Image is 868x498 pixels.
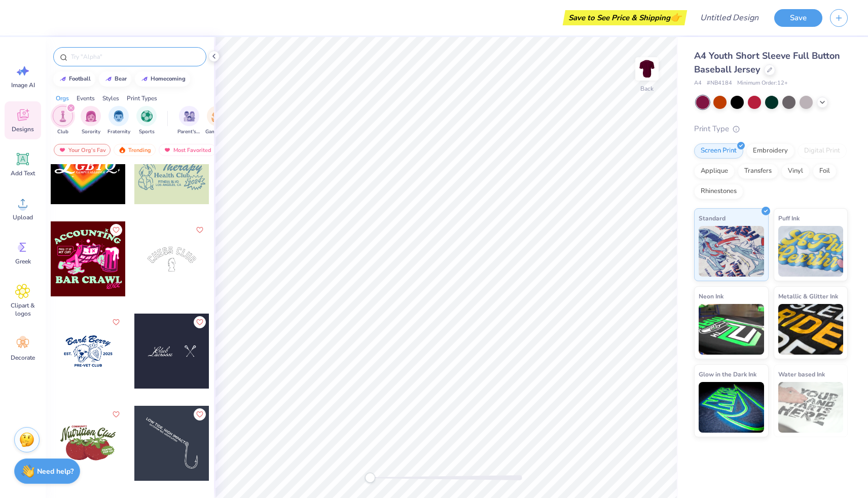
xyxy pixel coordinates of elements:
[694,50,840,75] span: A4 Youth Short Sleeve Full Button Baseball Jersey
[56,94,69,103] div: Orgs
[177,106,201,136] div: filter for Parent's Weekend
[77,94,95,103] div: Events
[692,8,767,28] input: Untitled Design
[114,144,156,156] div: Trending
[699,304,764,355] img: Neon Ink
[102,94,119,103] div: Styles
[159,144,216,156] div: Most Favorited
[15,257,31,265] span: Greek
[640,84,654,93] div: Back
[194,316,206,328] button: Like
[184,110,195,122] img: Parent's Weekend Image
[205,106,229,136] button: filter button
[70,52,200,62] input: Try "Alpha"
[113,110,124,122] img: Fraternity Image
[6,301,40,318] span: Clipart & logos
[12,125,34,133] span: Designs
[746,143,794,159] div: Embroidery
[177,106,201,136] button: filter button
[699,382,764,433] img: Glow in the Dark Ink
[37,467,74,476] strong: Need help?
[194,408,206,420] button: Like
[110,224,122,236] button: Like
[194,224,206,236] button: Like
[107,128,130,136] span: Fraternity
[69,76,91,82] div: football
[738,164,778,179] div: Transfers
[57,128,68,136] span: Club
[110,316,122,328] button: Like
[778,304,844,355] img: Metallic & Glitter Ink
[136,106,157,136] button: filter button
[699,369,756,379] span: Glow in the Dark Ink
[699,226,764,277] img: Standard
[85,110,97,122] img: Sorority Image
[778,382,844,433] img: Water based Ink
[694,123,848,135] div: Print Type
[110,408,122,420] button: Like
[694,143,743,159] div: Screen Print
[141,110,153,122] img: Sports Image
[565,10,684,25] div: Save to See Price & Shipping
[670,11,681,23] span: 👉
[107,106,130,136] div: filter for Fraternity
[53,106,73,136] button: filter button
[107,106,130,136] button: filter button
[81,106,101,136] div: filter for Sorority
[813,164,837,179] div: Foil
[637,59,657,79] img: Back
[58,146,66,154] img: most_fav.gif
[139,128,155,136] span: Sports
[53,106,73,136] div: filter for Club
[13,213,33,221] span: Upload
[163,146,171,154] img: most_fav.gif
[135,71,190,87] button: homecoming
[737,79,788,88] span: Minimum Order: 12 +
[778,291,838,301] span: Metallic & Glitter Ink
[11,169,35,177] span: Add Text
[104,76,113,82] img: trend_line.gif
[59,76,67,82] img: trend_line.gif
[82,128,100,136] span: Sorority
[151,76,186,82] div: homecoming
[774,9,822,27] button: Save
[54,144,111,156] div: Your Org's Fav
[57,110,68,122] img: Club Image
[127,94,157,103] div: Print Types
[99,71,131,87] button: bear
[699,213,726,223] span: Standard
[177,128,201,136] span: Parent's Weekend
[798,143,847,159] div: Digital Print
[694,184,743,199] div: Rhinestones
[707,79,732,88] span: # NB4184
[211,110,223,122] img: Game Day Image
[11,81,35,89] span: Image AI
[53,71,95,87] button: football
[778,226,844,277] img: Puff Ink
[205,128,229,136] span: Game Day
[781,164,810,179] div: Vinyl
[118,146,126,154] img: trending.gif
[11,354,35,362] span: Decorate
[778,213,800,223] span: Puff Ink
[115,76,127,82] div: bear
[140,76,149,82] img: trend_line.gif
[136,106,157,136] div: filter for Sports
[778,369,825,379] span: Water based Ink
[694,164,735,179] div: Applique
[365,473,375,483] div: Accessibility label
[699,291,724,301] span: Neon Ink
[205,106,229,136] div: filter for Game Day
[81,106,101,136] button: filter button
[694,79,702,88] span: A4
